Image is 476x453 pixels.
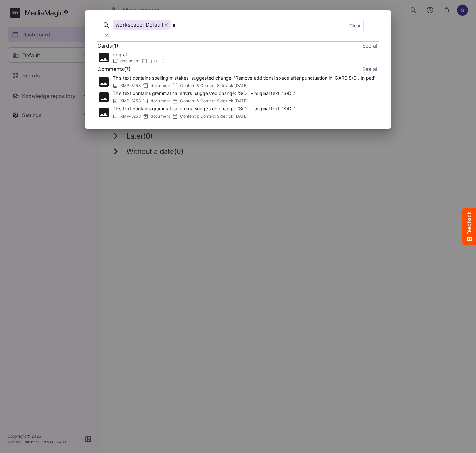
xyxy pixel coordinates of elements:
p: drupal [113,52,127,58]
h6: Comments ( 7 ) [97,65,131,74]
div: workspace: Default [113,20,171,30]
span: Content & Context Sidekick , [DATE] [180,83,248,89]
span: XMP-3258 [120,98,141,104]
span: , [DATE] [150,58,164,64]
a: See all [362,42,379,50]
p: This text contains grammatical errors, suggested change: 'S/D.'. - original text: 'S/D .' [113,90,295,97]
span: document [151,113,170,120]
span: XMP-3258 [120,113,141,120]
span: XMP-3258 [120,83,141,89]
span: document [151,83,170,89]
span: Content & Context Sidekick , [DATE] [180,98,248,104]
span: document [120,58,140,64]
p: This text contains spelling mistakes, suggested change: 'Remove additional space after punctuatio... [113,75,378,81]
p: This text contains grammatical errors, suggested change: 'S/D.'. - original text: 'S/D .' [113,106,295,112]
span: document [151,98,170,104]
h6: Cards ( 1 ) [97,42,118,50]
span: Content & Context Sidekick , [DATE] [180,113,248,120]
a: See all [362,65,379,74]
button: Feedback [462,208,476,245]
a: Clear [349,22,361,29]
